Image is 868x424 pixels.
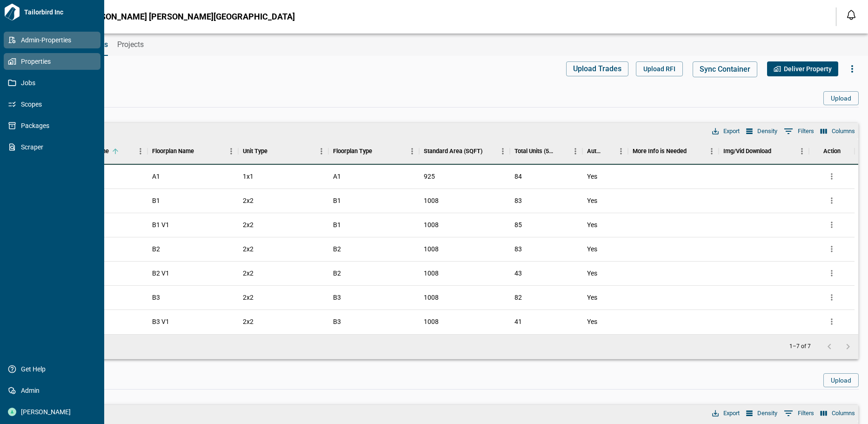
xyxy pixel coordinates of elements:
button: Menu [405,144,419,158]
div: Unit Type [238,138,329,164]
span: Yes [587,269,597,278]
div: Comercial Floorplan Name [34,138,147,164]
button: Sort [372,145,385,158]
p: 1–7 of 7 [789,343,811,350]
span: Yes [587,244,597,254]
span: Get Help [16,364,92,374]
span: 2x2 [243,269,254,278]
span: 1008 [424,196,439,205]
div: Floorplan Type [333,138,372,164]
button: Sort [194,145,207,158]
button: Menu [134,144,147,158]
button: Sort [601,145,614,158]
button: more [825,290,839,304]
span: Sync Container [700,65,750,74]
span: B3 [152,293,160,302]
span: B3 V1 [152,317,169,326]
span: 85 [514,221,522,229]
span: Projects [117,40,144,49]
div: base tabs [24,34,868,56]
span: Upload Trades [573,64,621,74]
span: 1008 [424,269,439,278]
span: B1 [333,220,341,229]
button: Select columns [818,407,857,419]
button: Menu [705,144,719,158]
span: 43 [514,269,522,277]
button: Sort [267,145,280,158]
a: Jobs [4,74,100,91]
button: Open notification feed [844,7,859,22]
span: 1008 [424,220,439,229]
span: B2 [333,244,341,254]
span: Deliver Property [784,64,832,74]
span: 2x2 [243,293,254,302]
span: Jobs [16,78,92,87]
div: Floorplan Name [147,138,238,164]
span: 2x2 [243,220,254,229]
span: Scopes [16,100,92,109]
button: more [825,315,839,329]
div: Standard Area (SQFT) [419,138,510,164]
button: more [825,242,839,256]
button: Density [744,125,780,137]
span: Scraper [16,142,92,152]
span: Yes [587,317,597,326]
div: More Info is Needed [633,138,687,164]
button: Sync Container [693,61,757,77]
span: Packages [16,121,92,130]
span: 1008 [424,317,439,326]
a: Properties [4,53,100,70]
span: 2x2 [243,196,254,205]
span: B1 [152,196,160,205]
button: Sort [771,145,784,158]
span: 2x2 [243,317,254,326]
button: Menu [795,144,809,158]
button: Sort [109,145,122,158]
button: more [825,266,839,280]
span: 925 [424,172,435,181]
div: Floorplan Type [328,138,419,164]
span: B2 [152,244,160,254]
span: Tailorbird Inc [20,7,100,17]
span: B2 [333,269,341,278]
div: Action [823,138,841,164]
button: Menu [314,144,328,158]
span: B1 V1 [152,220,169,229]
span: 83 [514,245,522,253]
button: Menu [224,144,238,158]
span: Upload RFI [643,64,675,74]
button: Menu [568,144,582,158]
span: B1 [333,196,341,205]
a: Packages [4,117,100,134]
a: Scopes [4,96,100,113]
div: Unit Type [243,138,267,164]
span: [PERSON_NAME] [16,407,92,417]
span: B2 V1 [152,269,169,278]
button: Show filters [781,406,816,421]
a: Admin [4,382,100,399]
span: A1 [333,172,341,181]
span: 41 [514,318,522,325]
button: more [825,194,839,208]
button: Export [710,407,742,419]
span: Properties [16,57,92,66]
a: Admin-Properties [4,32,100,48]
button: Select columns [818,125,857,137]
div: Floorplan Name [152,138,194,164]
button: Sort [482,145,495,158]
button: Density [744,407,780,419]
div: More Info is Needed [628,138,719,164]
div: Total Units (501) [514,138,555,164]
span: 1008 [424,244,439,254]
div: Standard Area (SQFT) [424,138,482,164]
button: Upload RFI [636,61,683,76]
div: Total Units (501) [510,138,582,164]
button: Upload [823,373,859,387]
span: B3 [333,317,341,326]
span: 84 [514,173,522,180]
span: 1x1 [243,172,254,181]
span: 82 [514,294,522,301]
button: Upload [823,91,859,105]
div: Img/Vid Download [723,138,771,164]
button: Menu [614,144,628,158]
